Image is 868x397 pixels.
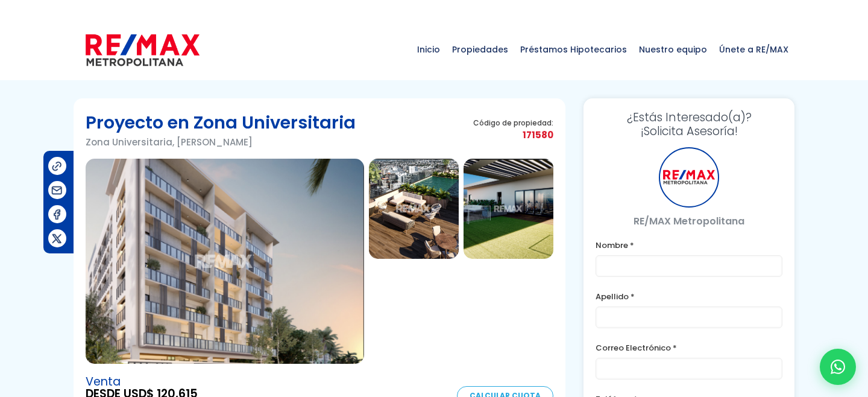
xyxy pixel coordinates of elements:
p: Zona Universitaria, [PERSON_NAME] [86,135,356,150]
img: Proyecto en Zona Universitaria [464,159,553,259]
a: Nuestro equipo [633,19,713,80]
span: ¿Estás Interesado(a)? [596,110,782,124]
a: RE/MAX Metropolitana [86,19,200,80]
span: Nuestro equipo [633,31,713,68]
label: Correo Electrónico * [596,340,782,355]
span: Únete a RE/MAX [713,31,794,68]
h3: ¡Solicita Asesoría! [596,110,782,138]
p: RE/MAX Metropolitana [596,214,782,229]
img: remax-metropolitana-logo [86,32,200,68]
img: Compartir [51,160,63,173]
h1: Proyecto en Zona Universitaria [86,110,356,135]
a: Préstamos Hipotecarios [514,19,633,80]
span: Código de propiedad: [473,118,553,127]
img: Proyecto en Zona Universitaria [369,159,459,259]
div: RE/MAX Metropolitana [659,147,719,208]
span: Inicio [411,31,446,68]
span: Propiedades [446,31,514,68]
a: Inicio [411,19,446,80]
span: Venta [86,376,201,388]
label: Nombre * [596,238,782,253]
a: Propiedades [446,19,514,80]
img: Compartir [51,208,63,221]
img: Compartir [51,184,63,197]
a: Únete a RE/MAX [713,19,794,80]
img: Proyecto en Zona Universitaria [86,159,364,364]
span: 171580 [473,127,553,142]
span: Préstamos Hipotecarios [514,31,633,68]
label: Apellido * [596,289,782,304]
img: Compartir [51,232,63,245]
